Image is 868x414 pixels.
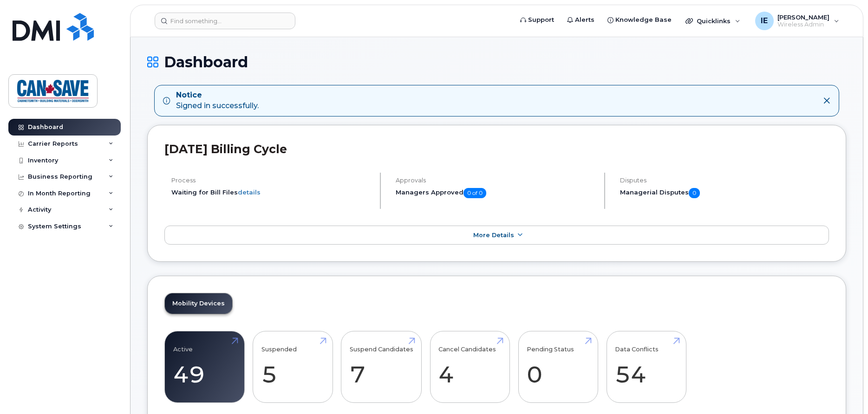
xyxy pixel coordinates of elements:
h4: Process [171,177,372,184]
a: Cancel Candidates 4 [438,336,501,398]
span: 0 of 0 [463,188,486,198]
h5: Managers Approved [396,188,596,198]
div: Signed in successfully. [176,90,259,111]
a: Pending Status 0 [527,336,589,398]
h5: Managerial Disputes [620,188,829,198]
li: Waiting for Bill Files [171,188,372,197]
a: Suspended 5 [261,336,324,398]
h2: [DATE] Billing Cycle [164,142,829,156]
h4: Disputes [620,177,829,184]
a: details [238,188,261,196]
a: Mobility Devices [165,293,232,314]
h4: Approvals [396,177,596,184]
span: 0 [689,188,700,198]
a: Data Conflicts 54 [615,336,678,398]
a: Suspend Candidates 7 [350,336,413,398]
span: More Details [473,232,514,239]
strong: Notice [176,90,259,101]
h1: Dashboard [147,54,846,70]
a: Active 49 [173,336,236,398]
